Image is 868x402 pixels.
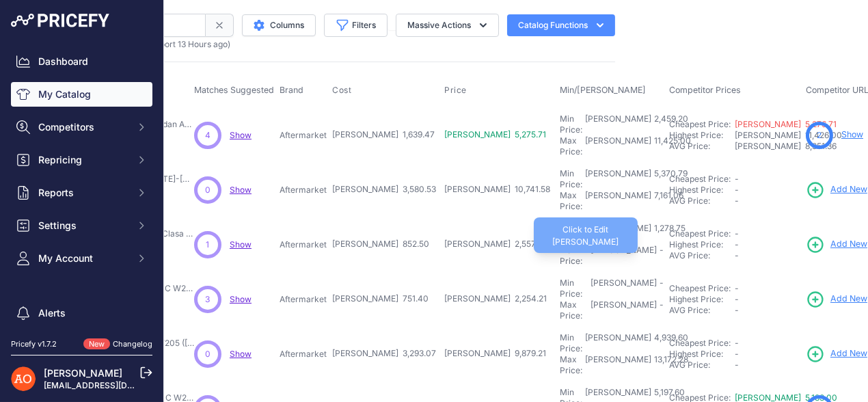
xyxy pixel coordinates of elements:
a: Add New [806,290,867,309]
div: Max Price: [560,354,582,376]
div: Min Price: [560,278,588,299]
span: Show [230,130,252,140]
a: Show [841,129,863,139]
div: [PERSON_NAME] 8,351.36 [735,141,800,152]
button: My Account [11,246,152,271]
span: Add New [830,347,867,360]
span: - [735,196,739,206]
span: [PERSON_NAME] 9,879.21 [444,348,546,358]
span: New [83,338,110,350]
span: - [735,250,739,260]
div: [PERSON_NAME] [585,354,651,376]
a: Show [230,185,252,195]
p: Aftermarket [280,130,327,141]
span: Add New [830,238,867,251]
p: Aftermarket [280,239,327,250]
div: [PERSON_NAME] [585,168,651,190]
div: - [657,299,664,321]
span: - [735,228,739,239]
span: [PERSON_NAME] 3,580.53 [332,184,436,194]
a: Dashboard [11,49,152,74]
button: Filters [324,14,388,37]
a: [EMAIL_ADDRESS][DOMAIN_NAME] [44,380,187,390]
div: 2,459.20 [651,113,688,135]
span: 1 [206,239,210,251]
div: 1,278.75 [651,223,686,245]
div: 7,161.06 [651,190,683,212]
div: 5,370.79 [651,168,688,190]
div: Highest Price: [669,239,735,250]
span: Competitors [38,120,128,134]
span: - [735,239,739,250]
a: Show [230,239,252,250]
div: 4,939.60 [651,332,688,354]
p: Aftermarket [280,185,327,196]
div: [PERSON_NAME] [585,190,651,212]
span: Cost [332,85,351,96]
div: - [657,245,664,267]
div: 13,172.28 [651,354,688,376]
div: [PERSON_NAME] [585,113,651,135]
button: Competitors [11,115,152,139]
a: Alerts [11,301,152,325]
a: Add New [806,180,867,200]
span: Add New [830,183,867,196]
div: Highest Price: [669,130,735,141]
span: Reports [38,186,128,200]
button: Catalog Functions [507,14,615,36]
a: Cheapest Price: [669,228,731,239]
a: Cheapest Price: [669,338,731,348]
img: Pricefy Logo [11,14,109,27]
a: [PERSON_NAME] 5,276.71 [735,119,837,129]
span: Click to Edit [PERSON_NAME] [553,224,619,247]
div: Min Price: [560,168,582,190]
div: Highest Price: [669,185,735,196]
span: Show [230,349,252,359]
a: Show [230,294,252,304]
div: Min Price: [560,113,582,135]
span: 4 [205,129,211,142]
button: Massive Actions [396,14,499,37]
span: - [735,349,739,359]
span: - [735,294,739,304]
span: [PERSON_NAME] 10,741.58 [444,184,550,194]
div: AVG Price: [669,250,735,261]
div: [PERSON_NAME] [585,332,651,354]
span: - [735,174,739,184]
span: [PERSON_NAME] 5,275.71 [444,129,546,139]
button: Reports [11,180,152,205]
div: Pricefy v1.7.2 [11,338,57,350]
span: - [735,338,739,348]
a: Cheapest Price: [669,283,731,293]
span: Price [444,85,467,96]
span: [PERSON_NAME] 3,293.07 [332,348,436,358]
span: [PERSON_NAME] 1,639.47 [332,129,435,139]
span: [PERSON_NAME] 2,557.49 [444,239,547,249]
div: AVG Price: [669,360,735,371]
div: Max Price: [560,190,582,212]
div: AVG Price: [669,305,735,316]
div: AVG Price: [669,141,735,152]
span: Repricing [38,153,128,167]
span: 3 [206,293,211,306]
div: [PERSON_NAME] [591,245,657,267]
a: Cheapest Price: [669,119,731,129]
span: 0 [205,348,211,360]
span: [PERSON_NAME] 852.50 [332,239,429,249]
div: Highest Price: [669,294,735,305]
span: (Last import 13 Hours ago) [129,39,230,49]
a: Cheapest Price: [669,174,731,184]
button: Cost [332,85,354,96]
span: - [735,185,739,195]
p: Aftermarket [280,294,327,305]
span: Matches Suggested [194,85,274,95]
span: Add New [830,293,867,306]
a: Changelog [113,339,152,349]
div: Max Price: [560,135,582,157]
span: - [735,360,739,370]
div: 11,425.00 [651,135,691,157]
span: Settings [38,219,128,232]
